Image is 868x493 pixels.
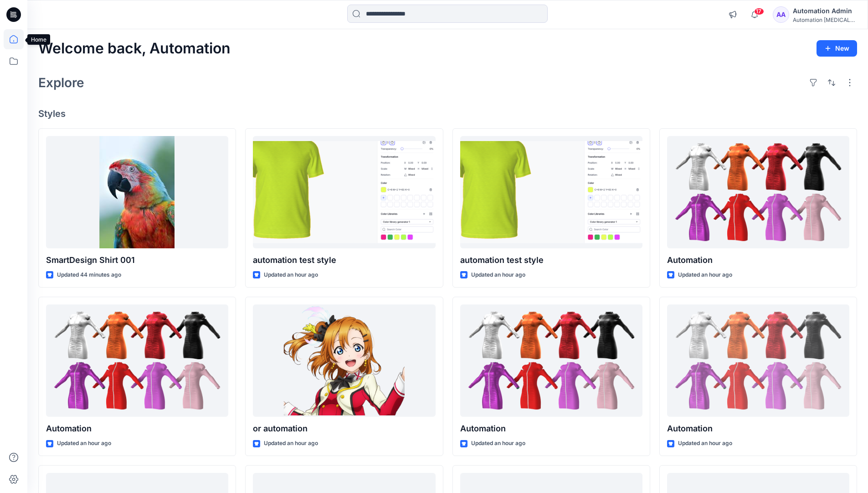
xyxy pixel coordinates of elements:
a: SmartDesign Shirt 001 [46,136,228,249]
a: or automation [253,304,435,417]
div: AA [773,6,789,23]
a: Automation [46,304,228,417]
a: Automation [460,304,642,417]
p: Updated 44 minutes ago [57,270,121,280]
p: Updated an hour ago [471,439,525,448]
div: Automation [MEDICAL_DATA]... [793,16,857,23]
p: Updated an hour ago [264,439,318,448]
p: automation test style [460,254,642,267]
p: Automation [46,422,228,435]
p: Automation [460,422,642,435]
p: SmartDesign Shirt 001 [46,254,228,267]
a: automation test style [460,136,642,249]
p: Updated an hour ago [471,270,525,280]
h2: Welcome back, Automation [38,40,231,57]
a: Automation [667,304,849,417]
a: automation test style [253,136,435,249]
div: Automation Admin [793,5,857,16]
h2: Explore [38,75,84,90]
p: or automation [253,422,435,435]
span: 17 [754,8,764,15]
button: New [817,40,857,57]
p: Updated an hour ago [678,439,732,448]
p: Updated an hour ago [678,270,732,280]
p: Automation [667,422,849,435]
p: Automation [667,254,849,267]
p: Updated an hour ago [57,439,111,448]
a: Automation [667,136,849,249]
p: automation test style [253,254,435,267]
h4: Styles [38,108,857,119]
p: Updated an hour ago [264,270,318,280]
